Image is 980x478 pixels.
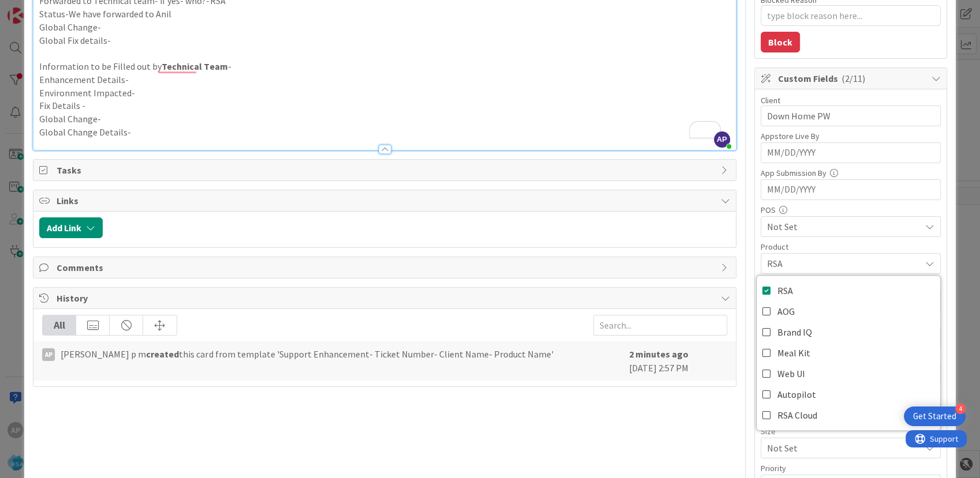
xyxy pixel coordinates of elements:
b: 2 minutes ago [629,348,689,360]
a: Autopilot [757,384,940,405]
p: Global Change- [39,112,730,126]
span: Not Set [767,220,921,234]
strong: Technical Team [162,61,227,72]
div: Size [761,427,941,435]
span: ( 2/11 ) [841,73,865,84]
input: MM/DD/YYYY [767,143,934,163]
button: Block [761,32,800,52]
div: 4 [955,404,966,414]
span: Tasks [57,163,715,177]
span: Support [24,2,53,16]
p: Status-We have forwarded to Anil [39,7,730,21]
span: Autopilot [777,386,816,403]
b: created [146,348,179,360]
span: History [57,291,715,305]
a: Meal Kit [757,342,940,363]
a: AOG [757,301,940,322]
span: [PERSON_NAME] p m this card from template 'Support Enhancement- Ticket Number- Client Name- Produ... [61,347,553,361]
span: RSA [767,257,921,270]
p: Enhancement Details- [39,73,730,86]
p: Information to be Filled out by - [39,60,730,73]
div: POS [761,206,941,214]
span: Comments [57,261,715,274]
span: Not Set [767,440,915,456]
input: MM/DD/YYYY [767,180,934,200]
div: Ap [42,348,55,361]
p: Global Change Details- [39,126,730,139]
a: RSA Cloud [757,405,940,426]
a: Brand IQ [757,322,940,342]
span: AP [714,131,730,148]
label: Client [761,95,780,106]
span: Brand IQ [777,323,812,341]
div: Open Get Started checklist, remaining modules: 4 [904,407,966,426]
button: Add Link [39,217,103,238]
div: Priority [761,464,941,472]
div: Product [761,243,941,251]
p: Environment Impacted- [39,86,730,100]
a: Web UI [757,363,940,384]
div: App Submission By [761,169,941,177]
span: AOG [777,303,795,320]
div: [DATE] 2:57 PM [629,347,727,375]
a: RSA [757,280,940,301]
span: RSA [777,282,793,299]
span: Links [57,194,715,208]
div: All [43,315,76,335]
div: Get Started [913,411,956,422]
span: Web UI [777,365,805,382]
span: Meal Kit [777,344,810,362]
span: Custom Fields [778,71,926,85]
div: Appstore Live By [761,132,941,140]
span: RSA Cloud [777,407,817,424]
p: Global Change- [39,21,730,34]
p: Global Fix details- [39,34,730,47]
input: Search... [593,315,727,336]
p: Fix Details - [39,99,730,112]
